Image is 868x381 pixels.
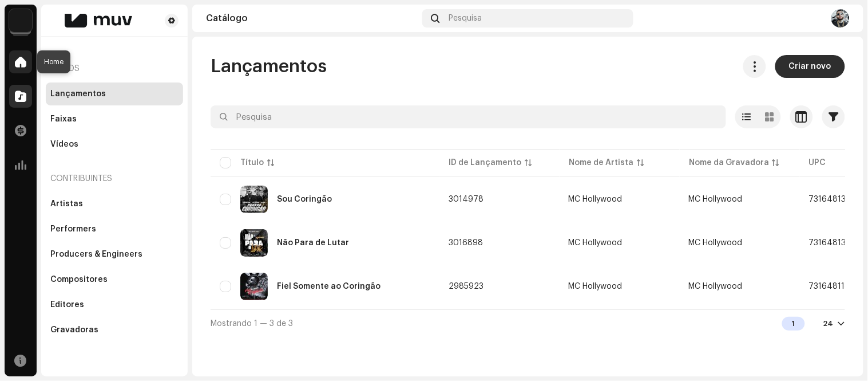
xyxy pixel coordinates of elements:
[775,55,845,78] button: Criar novo
[689,195,743,203] span: MC Hollywood
[569,282,671,290] span: MC Hollywood
[50,89,106,99] div: Lançamentos
[449,157,521,168] div: ID de Lançamento
[46,218,183,241] re-m-nav-item: Performers
[277,195,332,203] div: Sou Coringão
[50,275,108,284] div: Compositores
[46,133,183,156] re-m-nav-item: Vídeos
[240,157,264,168] div: Título
[46,293,183,316] re-m-nav-item: Editores
[449,195,483,203] span: 3014978
[277,282,381,290] div: Fiel Somente ao Coringão
[206,14,418,23] div: Catálogo
[50,140,78,149] div: Vídeos
[789,55,831,78] span: Criar novo
[689,157,769,168] div: Nome da Gravadora
[46,83,183,105] re-m-nav-item: Lançamentos
[46,193,183,215] re-m-nav-item: Artistas
[449,282,483,290] span: 2985923
[823,319,834,328] div: 24
[831,9,850,28] img: 1767a687-e30b-460b-9708-cccf5910db0f
[9,9,32,32] img: 56eeb297-7269-4a48-bf6b-d4ffa91748c0
[277,239,349,247] div: Não Para de Lutar
[211,105,726,128] input: Pesquisa
[50,14,146,28] img: f77bf5ec-4a23-4510-a1cc-4059496b916a
[782,317,805,331] div: 1
[240,273,268,300] img: 016cdd53-aa5a-479b-b52c-c44c4257f573
[211,320,293,328] span: Mostrando 1 — 3 de 3
[569,157,633,168] div: Nome de Artista
[50,325,98,335] div: Gravadoras
[689,282,743,290] span: MC Hollywood
[46,243,183,266] re-m-nav-item: Producers & Engineers
[569,282,623,290] div: MC Hollywood
[689,239,743,247] span: MC Hollywood
[449,14,482,23] span: Pesquisa
[46,55,183,83] re-a-nav-header: Ativos
[569,239,623,247] div: MC Hollywood
[46,108,183,131] re-m-nav-item: Faixas
[449,239,483,247] span: 3016898
[240,186,268,213] img: 18f6f421-2680-4d8b-995c-5ae61aef84e7
[569,195,623,203] div: MC Hollywood
[569,239,671,247] span: MC Hollywood
[50,199,83,209] div: Artistas
[240,229,268,257] img: 017f6592-080a-4560-8e02-7308c037e92e
[50,225,96,234] div: Performers
[211,55,327,78] span: Lançamentos
[50,300,84,309] div: Editores
[50,250,142,259] div: Producers & Engineers
[46,268,183,291] re-m-nav-item: Compositores
[569,195,671,203] span: MC Hollywood
[46,165,183,193] re-a-nav-header: Contribuintes
[46,319,183,341] re-m-nav-item: Gravadoras
[50,115,77,124] div: Faixas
